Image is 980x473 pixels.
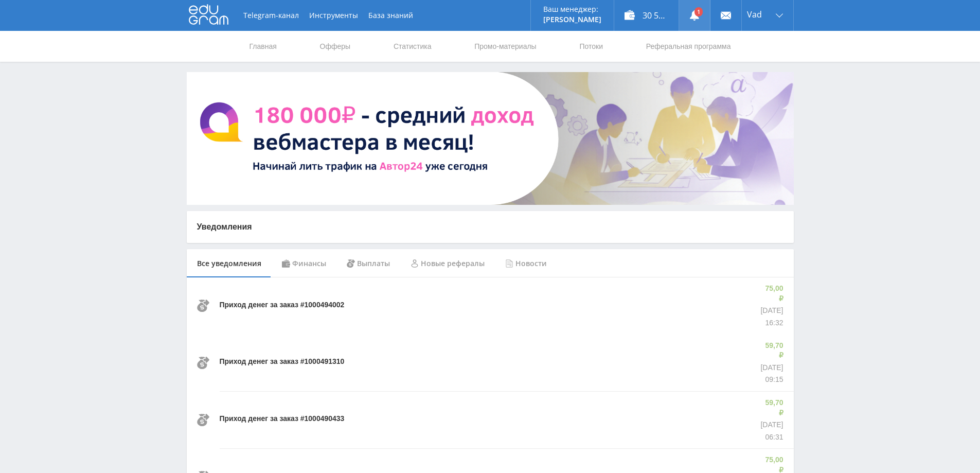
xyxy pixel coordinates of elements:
[760,341,783,361] p: 59,70 ₽
[760,432,783,443] p: 06:31
[760,284,783,304] p: 75,00 ₽
[760,375,783,385] p: 09:15
[495,249,557,278] div: Новости
[578,31,604,62] a: Потоки
[645,31,732,62] a: Реферальная программа
[543,5,601,13] p: Ваш менеджер:
[473,31,537,62] a: Промо-материалы
[400,249,495,278] div: Новые рефералы
[187,249,272,278] div: Все уведомления
[760,363,783,373] p: [DATE]
[220,357,345,367] p: Приход денег за заказ #1000491310
[336,249,400,278] div: Выплаты
[543,15,601,24] p: [PERSON_NAME]
[248,31,278,62] a: Главная
[760,318,783,328] p: 16:32
[319,31,352,62] a: Офферы
[220,414,345,424] p: Приход денег за заказ #1000490433
[760,420,783,430] p: [DATE]
[760,398,783,418] p: 59,70 ₽
[220,300,345,310] p: Приход денег за заказ #1000494002
[187,72,794,205] img: BannerAvtor24
[393,31,433,62] a: Статистика
[747,10,762,19] span: Vad
[197,221,783,233] p: Уведомления
[272,249,336,278] div: Финансы
[760,306,783,316] p: [DATE]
